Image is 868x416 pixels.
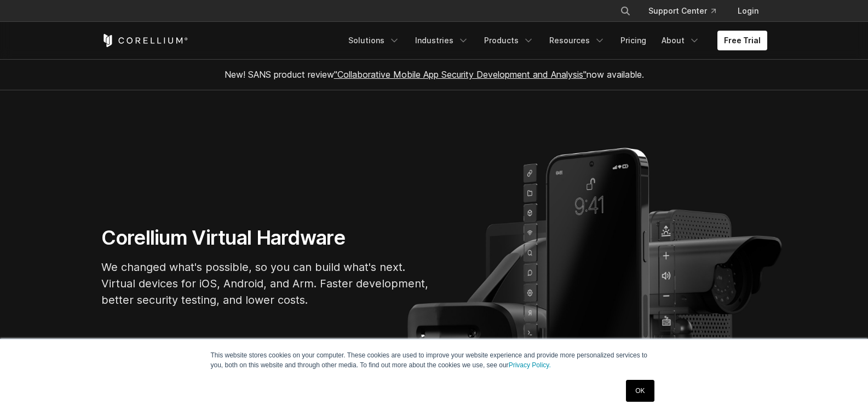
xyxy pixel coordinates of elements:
p: This website stores cookies on your computer. These cookies are used to improve your website expe... [211,350,658,370]
a: About [655,31,706,50]
h1: Corellium Virtual Hardware [101,226,430,250]
a: OK [626,380,654,402]
a: Support Center [640,1,725,21]
p: We changed what's possible, so you can build what's next. Virtual devices for iOS, Android, and A... [101,259,430,308]
a: Free Trial [717,31,767,50]
a: Pricing [614,31,653,50]
a: Products [478,31,541,50]
div: Navigation Menu [342,31,767,50]
a: Resources [543,31,612,50]
span: New! SANS product review now available. [225,69,644,80]
a: Login [729,1,767,21]
a: Privacy Policy. [509,361,551,369]
a: Industries [409,31,475,50]
div: Navigation Menu [607,1,767,21]
a: Solutions [342,31,406,50]
a: Corellium Home [101,34,188,47]
button: Search [616,1,635,21]
a: "Collaborative Mobile App Security Development and Analysis" [334,69,587,80]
